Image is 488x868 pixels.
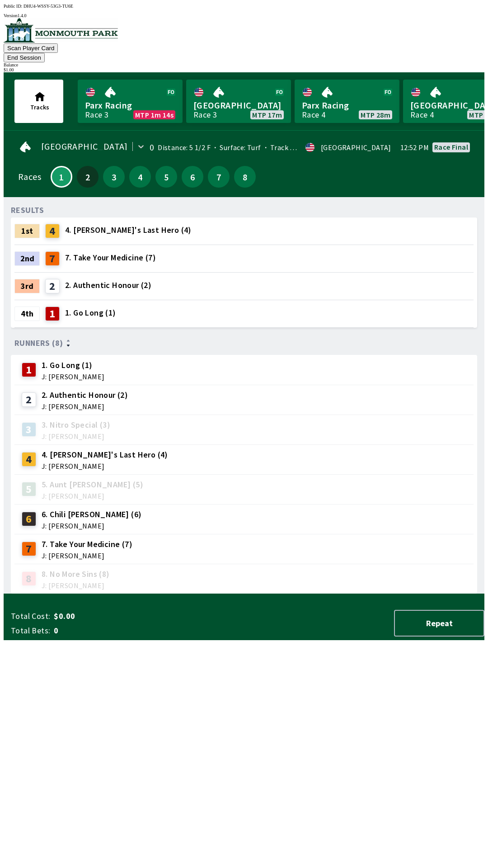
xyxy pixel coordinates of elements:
[22,363,36,377] div: 1
[42,389,128,401] span: 2. Authentic Honour (2)
[22,392,36,407] div: 2
[400,144,429,151] span: 12:52 PM
[361,111,390,118] span: MTP 28m
[261,143,341,152] span: Track Condition: Firm
[22,482,36,496] div: 5
[410,111,434,118] div: Race 4
[30,103,49,111] span: Tracks
[4,53,45,62] button: End Session
[18,173,41,180] div: Races
[51,166,72,188] button: 1
[14,279,40,293] div: 3rd
[42,449,168,461] span: 4. [PERSON_NAME]'s Last Hero (4)
[65,279,151,291] span: 2. Authentic Honour (2)
[105,174,122,180] span: 3
[78,80,183,123] a: Parx RacingRace 3MTP 1m 14s
[45,224,60,238] div: 4
[42,509,141,520] span: 6. Chili [PERSON_NAME] (6)
[85,111,108,118] div: Race 3
[295,80,399,123] a: Parx RacingRace 4MTP 28m
[45,279,60,293] div: 2
[186,80,291,123] a: [GEOGRAPHIC_DATA]Race 3MTP 17m
[42,582,110,589] span: J: [PERSON_NAME]
[4,62,484,67] div: Balance
[155,166,177,188] button: 5
[394,610,484,637] button: Repeat
[85,99,175,111] span: Parx Racing
[234,166,256,188] button: 8
[208,166,230,188] button: 7
[135,111,174,118] span: MTP 1m 14s
[14,307,40,321] div: 4th
[22,542,36,556] div: 7
[4,13,484,18] div: Version 1.4.0
[14,340,63,347] span: Runners (8)
[193,99,284,111] span: [GEOGRAPHIC_DATA]
[14,224,40,238] div: 1st
[11,625,50,636] span: Total Bets:
[42,522,141,529] span: J: [PERSON_NAME]
[11,207,44,214] div: RESULTS
[77,166,99,188] button: 2
[210,174,227,180] span: 7
[11,611,50,622] span: Total Cost:
[182,166,203,188] button: 6
[321,144,391,151] div: [GEOGRAPHIC_DATA]
[158,174,175,180] span: 5
[302,111,325,118] div: Race 4
[131,174,149,180] span: 4
[302,99,392,111] span: Parx Racing
[42,419,110,431] span: 3. Nitro Special (3)
[4,18,118,42] img: venue logo
[22,512,36,526] div: 6
[42,538,132,550] span: 7. Take Your Medicine (7)
[45,307,60,321] div: 1
[252,111,282,118] span: MTP 17m
[65,224,192,236] span: 4. [PERSON_NAME]'s Last Hero (4)
[434,143,468,151] div: Race final
[65,252,156,264] span: 7. Take Your Medicine (7)
[236,174,253,180] span: 8
[42,359,104,371] span: 1. Go Long (1)
[193,111,217,118] div: Race 3
[79,174,96,180] span: 2
[129,166,151,188] button: 4
[42,462,168,470] span: J: [PERSON_NAME]
[45,251,60,266] div: 7
[42,479,143,491] span: 5. Aunt [PERSON_NAME] (5)
[54,625,196,636] span: 0
[14,80,63,123] button: Tracks
[42,433,110,440] span: J: [PERSON_NAME]
[211,143,261,152] span: Surface: Turf
[4,43,58,53] button: Scan Player Card
[65,307,116,319] span: 1. Go Long (1)
[22,571,36,586] div: 8
[42,492,143,500] span: J: [PERSON_NAME]
[184,174,201,180] span: 6
[4,4,484,9] div: Public ID:
[103,166,125,188] button: 3
[402,618,476,628] span: Repeat
[14,251,40,266] div: 2nd
[23,4,73,9] span: DHU4-WSSY-53G3-TU6E
[42,552,132,559] span: J: [PERSON_NAME]
[42,568,110,580] span: 8. No More Sins (8)
[22,422,36,437] div: 3
[42,403,128,410] span: J: [PERSON_NAME]
[158,143,211,152] span: Distance: 5 1/2 F
[41,143,128,150] span: [GEOGRAPHIC_DATA]
[54,175,69,179] span: 1
[22,452,36,467] div: 4
[14,339,474,348] div: Runners (8)
[54,611,196,622] span: $0.00
[150,144,154,151] div: 0
[42,373,104,380] span: J: [PERSON_NAME]
[4,67,484,72] div: $ 1.00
